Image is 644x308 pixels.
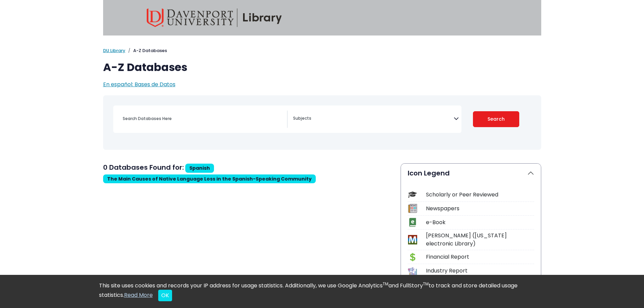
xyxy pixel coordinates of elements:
a: Read More [124,291,153,299]
button: Icon Legend [401,164,541,183]
button: Submit for Search Results [473,111,519,127]
sup: TM [423,281,429,287]
span: The Main Causes of Native Language Loss in the Spanish-Speaking Community [107,175,312,182]
div: This site uses cookies and records your IP address for usage statistics. Additionally, we use Goo... [99,282,545,301]
div: Industry Report [426,267,534,275]
div: Newspapers [426,205,534,213]
div: Scholarly or Peer Reviewed [426,191,534,199]
button: Close [158,290,172,301]
nav: breadcrumb [103,47,541,54]
span: Spanish [185,164,214,173]
img: Icon e-Book [408,218,417,227]
div: [PERSON_NAME] ([US_STATE] electronic Library) [426,232,534,248]
img: Icon Industry Report [408,266,417,276]
img: Icon Financial Report [408,253,417,262]
a: DU Library [103,47,125,54]
nav: Search filters [103,95,541,150]
li: A-Z Databases [125,47,167,54]
img: Icon MeL (Michigan electronic Library) [408,235,417,244]
textarea: Search [293,116,454,122]
span: 0 Databases Found for: [103,163,184,172]
div: e-Book [426,218,534,227]
input: Search database by title or keyword [119,114,287,123]
h1: A-Z Databases [103,61,541,74]
a: En español: Bases de Datos [103,80,175,88]
img: Icon Newspapers [408,204,417,213]
img: Icon Scholarly or Peer Reviewed [408,190,417,199]
div: Financial Report [426,253,534,261]
sup: TM [383,281,388,287]
img: Davenport University Library [147,8,282,27]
